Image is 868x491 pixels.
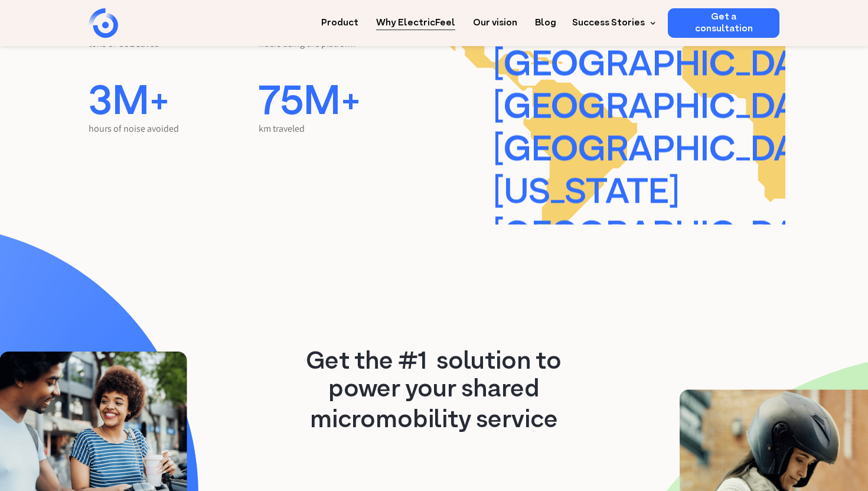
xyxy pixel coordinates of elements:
a: Why ElectricFeel [376,8,455,30]
div: Success Stories [565,8,659,38]
a: Get a consultation [668,8,779,38]
a: Blog [535,8,556,30]
p: hours of noise avoided [89,122,259,136]
div: Success Stories [572,16,645,30]
div: 3M+ [89,86,259,122]
a: Product [321,8,358,30]
a: Our vision [473,8,517,30]
h2: Get the #1 solution to power your shared micromobility service [299,349,569,435]
input: Submit [44,47,102,69]
a: home [89,8,183,38]
div: 75M+ [259,86,429,122]
iframe: Chatbot [790,413,851,474]
p: km traveled [259,122,429,136]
